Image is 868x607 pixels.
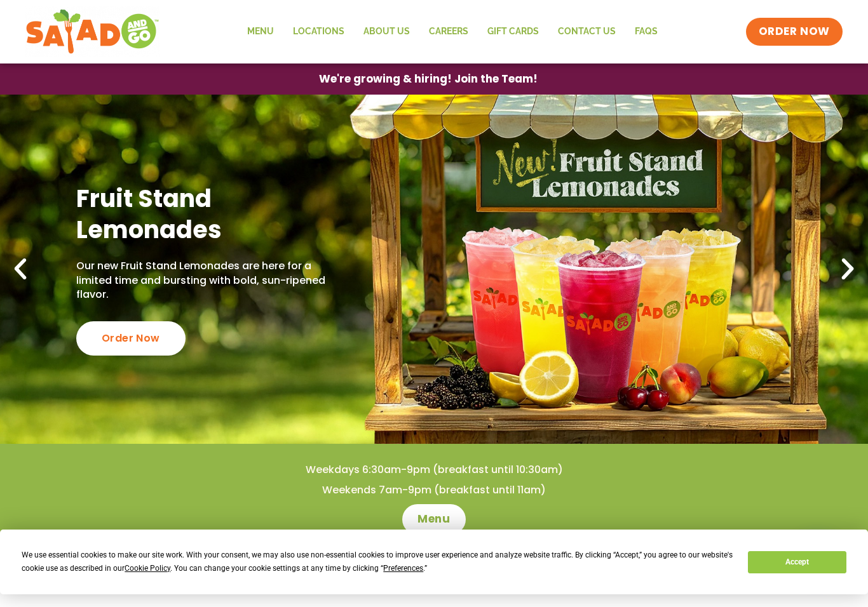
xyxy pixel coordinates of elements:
div: We use essential cookies to make our site work. With your consent, we may also use non-essential ... [22,549,733,575]
img: new-SAG-logo-768×292 [25,6,159,57]
p: Our new Fruit Stand Lemonades are here for a limited time and bursting with bold, sun-ripened fla... [76,259,337,302]
a: We're growing & hiring! Join the Team! [300,64,557,94]
h4: Weekdays 6:30am-9pm (breakfast until 10:30am) [25,463,843,477]
a: Menu [402,504,465,535]
a: Contact Us [548,17,625,46]
span: ORDER NOW [759,24,830,39]
span: Menu [417,512,450,527]
a: ORDER NOW [746,18,843,46]
h4: Weekends 7am-9pm (breakfast until 11am) [25,483,843,497]
div: Order Now [76,321,186,356]
span: Cookie Policy [125,564,170,573]
a: GIFT CARDS [478,17,548,46]
span: We're growing & hiring! Join the Team! [319,74,538,84]
nav: Menu [238,17,667,46]
a: Menu [238,17,283,46]
a: Locations [283,17,354,46]
a: FAQs [625,17,667,46]
a: Careers [419,17,478,46]
span: Preferences [383,564,423,573]
h2: Fruit Stand Lemonades [76,183,337,246]
a: About Us [354,17,419,46]
button: Accept [748,551,846,573]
